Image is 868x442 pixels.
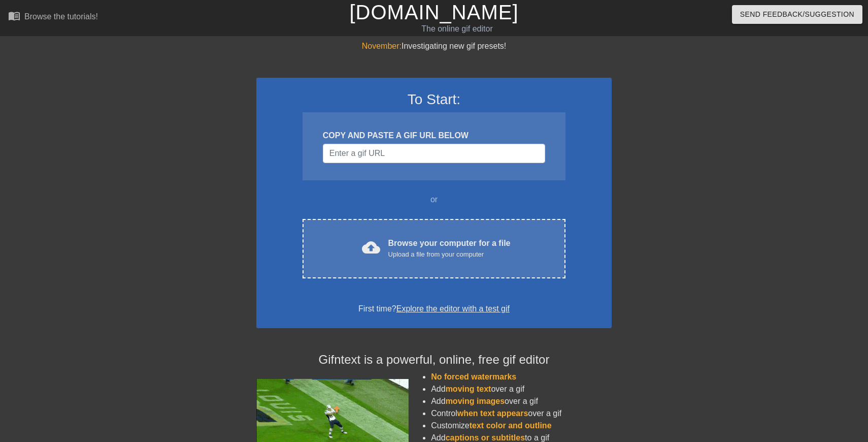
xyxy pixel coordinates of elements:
span: menu_book [8,10,20,22]
div: Browse your computer for a file [388,237,511,260]
div: The online gif editor [294,23,620,35]
span: text color and outline [470,421,552,430]
div: First time? [270,303,598,315]
div: Browse the tutorials! [24,12,98,21]
li: Customize [431,420,612,432]
div: or [283,194,585,206]
span: cloud_upload [362,238,380,257]
span: No forced watermarks [431,372,516,381]
li: Add over a gif [431,383,612,395]
span: November: [362,42,402,50]
div: Upload a file from your computer [388,249,511,260]
li: Add over a gif [431,395,612,407]
a: Explore the editor with a test gif [396,304,510,313]
span: moving text [446,385,491,393]
a: Browse the tutorials! [8,10,98,25]
span: Send Feedback/Suggestion [740,8,854,21]
span: moving images [446,397,505,405]
span: when text appears [457,409,528,418]
a: [DOMAIN_NAME] [349,1,518,23]
input: Username [323,144,545,163]
h3: To Start: [270,91,598,108]
li: Control over a gif [431,407,612,420]
button: Send Feedback/Suggestion [732,5,862,24]
div: COPY AND PASTE A GIF URL BELOW [323,130,545,142]
span: captions or subtitles [446,433,525,442]
div: Investigating new gif presets! [256,40,612,52]
h4: Gifntext is a powerful, online, free gif editor [256,353,612,367]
